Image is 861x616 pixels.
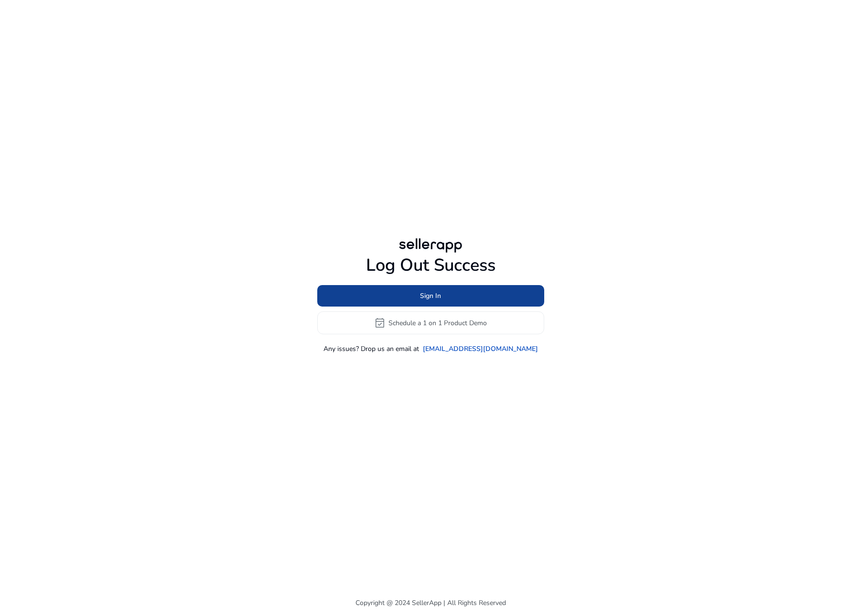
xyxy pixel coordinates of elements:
a: [EMAIL_ADDRESS][DOMAIN_NAME] [423,344,538,354]
span: event_available [374,317,386,329]
span: Sign In [420,291,441,301]
button: event_availableSchedule a 1 on 1 Product Demo [317,311,544,334]
p: Any issues? Drop us an email at [323,344,419,354]
button: Sign In [317,285,544,307]
h1: Log Out Success [317,255,544,276]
